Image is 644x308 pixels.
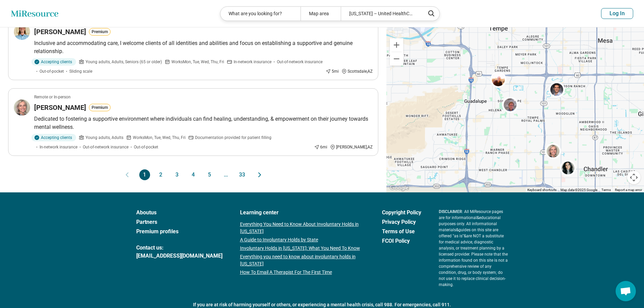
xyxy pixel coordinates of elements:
[616,281,636,301] div: Open chat
[220,169,231,180] span: ...
[86,59,162,65] span: Young adults, Adults, Seniors (65 or older)
[31,134,76,141] div: Accepting clients
[390,38,403,52] button: Zoom in
[40,144,77,150] span: In-network insurance
[34,27,86,37] h3: [PERSON_NAME]
[439,209,462,214] span: DISCLAIMER
[601,8,633,19] button: Log In
[86,135,123,141] span: Young adults, Adults
[601,188,611,192] a: Terms (opens in new tab)
[237,169,247,180] button: 33
[234,59,271,65] span: In-network insurance
[40,68,64,74] span: Out-of-pocket
[382,209,421,217] a: Copyright Policy
[188,169,199,180] button: 4
[301,7,341,21] div: Map area
[240,209,364,217] a: Learning center
[382,228,421,236] a: Terms of Use
[627,171,641,184] button: Map camera controls
[34,94,71,100] p: Remote or In-person
[240,236,364,243] a: A Guide to Involuntary Holds by State
[220,7,301,21] div: What are you looking for?
[390,52,403,66] button: Zoom out
[69,68,92,74] span: Sliding scale
[326,68,339,74] div: 5 mi
[172,169,183,180] button: 3
[240,269,364,276] a: How To Email A Therapist For The First Time
[527,188,556,192] button: Keyboard shortcuts
[240,253,364,267] a: Everything you need to know about involuntary holds in [US_STATE]
[89,104,111,111] button: Premium
[83,144,128,150] span: Out-of-network insurance
[240,221,364,235] a: Everything You Need to Know About Involuntary Holds in [US_STATE]
[195,135,271,141] span: Documentation provided for patient filling
[341,68,373,74] div: Scottsdale , AZ
[382,237,421,245] a: FCOI Policy
[156,169,166,180] button: 2
[171,59,224,65] span: Works Mon, Tue, Wed, Thu, Fri
[34,103,86,112] h3: [PERSON_NAME]
[133,135,186,141] span: Works Mon, Tue, Wed, Thu, Fri
[341,7,421,21] div: [US_STATE] – United HealthCare
[615,188,642,192] a: Report a map error
[34,115,373,131] p: Dedicated to fostering a supportive environment where individuals can find healing, understanding...
[123,169,131,180] button: Previous page
[34,39,373,55] p: Inclusive and accommodating care, I welcome clients of all identities and abilities and focus on ...
[136,209,222,217] a: Aboutus
[382,218,421,226] a: Privacy Policy
[314,144,327,150] div: 6 mi
[240,245,364,252] a: Involuntary Holds in [US_STATE]: What You Need To Know
[136,244,222,252] span: Contact us:
[136,218,222,226] a: Partners
[31,58,76,66] div: Accepting clients
[256,169,264,180] button: Next page
[330,144,373,150] div: [PERSON_NAME] , AZ
[139,169,150,180] button: 1
[388,184,410,192] a: Open this area in Google Maps (opens a new window)
[136,228,222,236] a: Premium profiles
[89,28,111,35] button: Premium
[134,144,158,150] span: Out-of-pocket
[136,252,222,260] a: [EMAIL_ADDRESS][DOMAIN_NAME]
[388,184,410,192] img: Google
[277,59,323,65] span: Out-of-network insurance
[204,169,215,180] button: 5
[439,209,508,288] p: : All MiResource pages are for informational & educational purposes only. All informational mater...
[560,188,597,192] span: Map data ©2025 Google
